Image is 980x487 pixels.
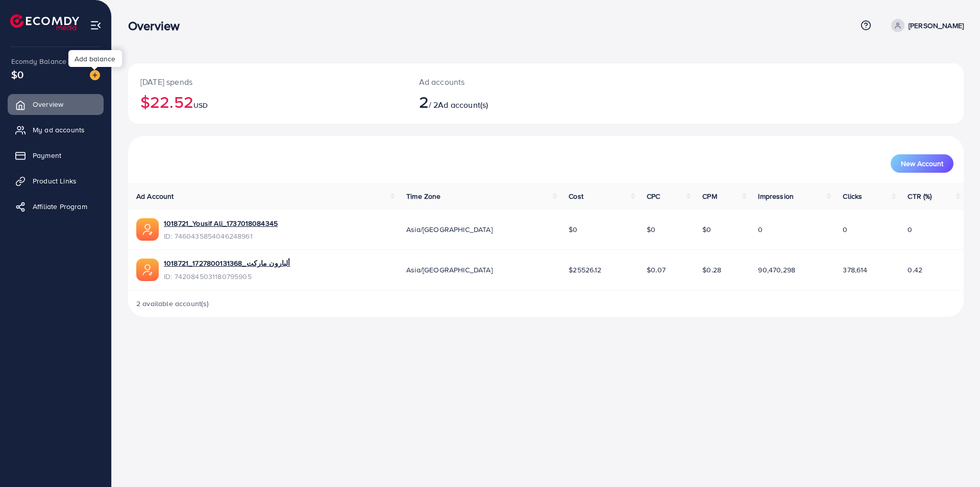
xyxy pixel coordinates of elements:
span: Affiliate Program [33,201,87,212]
span: Time Zone [406,191,440,201]
h2: / 2 [419,92,603,111]
a: Affiliate Program [8,196,104,217]
span: 2 available account(s) [136,298,209,309]
span: Cost [569,191,583,201]
img: ic-ads-acc.e4c84228.svg [136,218,159,241]
h2: $22.52 [140,92,395,111]
span: 90,470,298 [758,265,795,275]
span: $25526.12 [569,265,601,275]
h3: Overview [128,18,188,33]
span: Ecomdy Balance [11,56,66,66]
span: USD [193,100,208,110]
p: Ad accounts [419,76,603,88]
span: Ad Account [136,191,174,201]
span: CTR (%) [908,191,932,201]
a: Overview [8,94,104,114]
span: CPC [647,191,660,201]
a: 1018721_ألبارون ماركت_1727800131368 [164,258,290,268]
span: Asia/[GEOGRAPHIC_DATA] [406,224,493,235]
iframe: Chat [937,441,972,479]
span: New Account [901,160,943,167]
p: [DATE] spends [140,76,395,88]
a: 1018721_Yousif Ali_1737018084345 [164,218,278,228]
span: $0 [702,224,711,235]
span: ID: 7420845031180795905 [164,271,290,282]
span: 0 [908,224,912,235]
span: $0.07 [647,265,666,275]
p: [PERSON_NAME] [909,19,964,32]
img: image [90,70,100,80]
span: 0 [843,224,847,235]
img: logo [10,14,79,30]
a: [PERSON_NAME] [887,19,964,32]
span: $0 [11,67,23,82]
span: Payment [33,150,61,160]
span: Product Links [33,176,77,186]
span: Clicks [843,191,862,201]
span: Asia/[GEOGRAPHIC_DATA] [406,265,493,275]
span: CPM [702,191,717,201]
span: Overview [33,99,63,109]
span: Ad account(s) [438,99,488,110]
img: menu [90,19,102,31]
span: 2 [419,90,429,113]
span: 0 [758,224,763,235]
span: 0.42 [908,265,922,275]
span: 378,614 [843,265,867,275]
button: New Account [891,154,953,173]
span: ID: 7460435854046248961 [164,231,278,241]
a: Payment [8,145,104,166]
span: $0 [647,224,655,235]
span: Impression [758,191,794,201]
img: ic-ads-acc.e4c84228.svg [136,259,159,281]
span: My ad accounts [33,125,85,135]
span: $0 [569,224,577,235]
a: Product Links [8,171,104,191]
a: My ad accounts [8,120,104,140]
span: $0.28 [702,265,721,275]
div: Add balance [68,50,122,67]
